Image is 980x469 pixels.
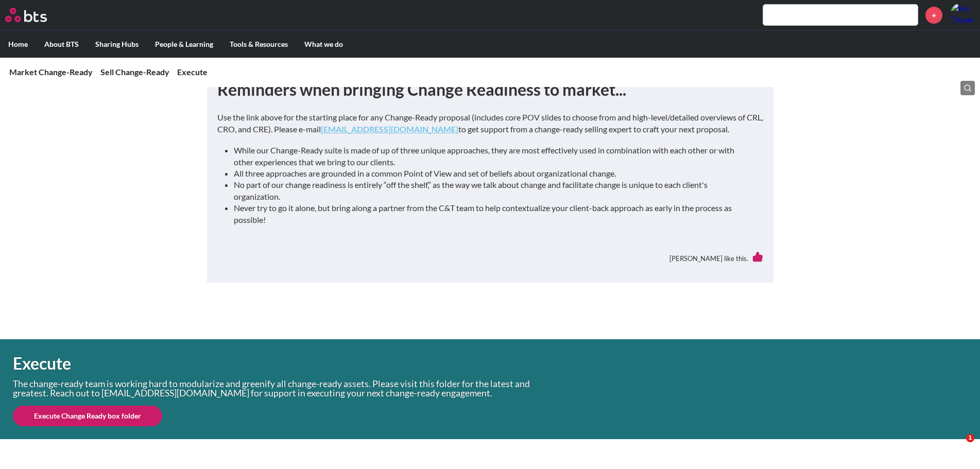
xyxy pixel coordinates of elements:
label: About BTS [36,31,87,58]
a: Execute Change Ready box folder [13,406,162,426]
a: [EMAIL_ADDRESS][DOMAIN_NAME] [321,124,458,134]
p: The change-ready team is working hard to modularize and greenify all change-ready assets. Please ... [13,379,547,397]
li: All three approaches are grounded in a common Point of View and set of beliefs about organization... [234,168,755,179]
a: Execute [177,67,208,77]
img: BTS Logo [5,8,47,22]
label: Sharing Hubs [87,31,147,58]
label: People & Learning [147,31,221,58]
li: While our Change-Ready suite is made of up of three unique approaches, they are most effectively ... [234,145,755,168]
label: What we do [296,31,351,58]
div: [PERSON_NAME] like this. [217,244,763,272]
li: No part of our change readiness is entirely “off the shelf,” as the way we talk about change and ... [234,179,755,202]
h1: Reminders when bringing Change Readiness to market... [217,78,763,101]
a: Profile [950,3,975,27]
a: + [925,7,942,24]
a: Market Change-Ready [9,67,93,77]
a: Go home [5,8,66,22]
iframe: Intercom live chat [945,434,970,459]
h1: Execute [13,352,681,375]
img: Ho Chuan [950,3,975,27]
label: Tools & Resources [221,31,296,58]
span: 1 [966,434,974,442]
li: Never try to go it alone, but bring along a partner from the C&T team to help contextualize your ... [234,202,755,225]
a: Sell Change-Ready [100,67,169,77]
p: Use the link above for the starting place for any Change-Ready proposal (includes core POV slides... [217,112,763,135]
